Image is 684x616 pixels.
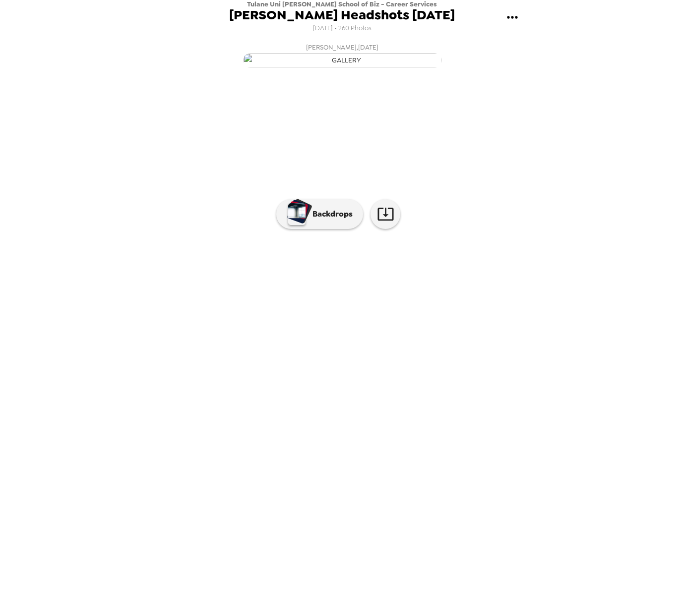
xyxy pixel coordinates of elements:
[313,22,372,35] span: [DATE] • 260 Photos
[305,262,380,313] img: gallery
[144,39,541,70] button: [PERSON_NAME],[DATE]
[385,262,460,313] img: gallery
[497,1,529,34] button: gallery menu
[465,262,541,313] img: gallery
[229,8,455,22] span: [PERSON_NAME] Headshots [DATE]
[276,199,363,229] button: Backdrops
[308,208,353,220] p: Backdrops
[243,53,441,67] img: gallery
[306,42,378,53] span: [PERSON_NAME] , [DATE]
